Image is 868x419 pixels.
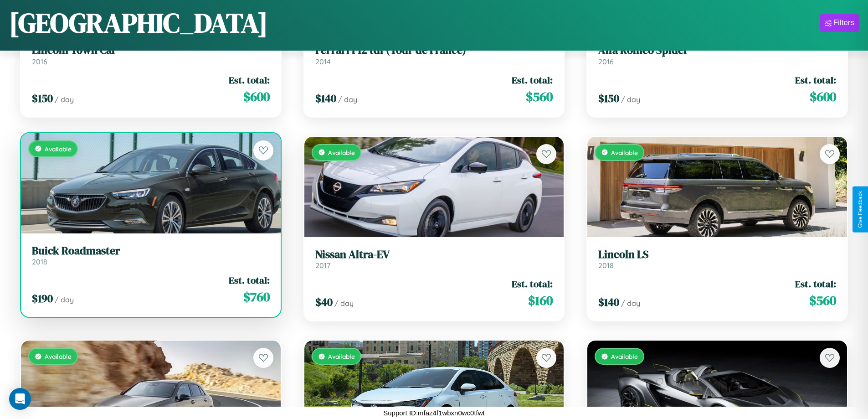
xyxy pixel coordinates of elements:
[528,291,553,310] span: $ 160
[32,91,53,106] span: $ 150
[32,244,270,258] h3: Buick Roadmaster
[857,191,863,228] div: Give Feedback
[45,352,72,360] span: Available
[315,44,553,57] h3: Ferrari F12 tdf (Tour de France)
[32,244,270,267] a: Buick Roadmaster2018
[55,95,74,104] span: / day
[598,261,614,270] span: 2018
[32,44,270,57] h3: Lincoln Town Car
[526,88,553,106] span: $ 560
[820,14,859,32] button: Filters
[55,295,74,304] span: / day
[338,95,357,104] span: / day
[229,73,270,87] span: Est. total:
[315,248,553,261] h3: Nissan Altra-EV
[315,91,336,106] span: $ 140
[833,18,854,27] div: Filters
[795,73,836,87] span: Est. total:
[32,57,47,66] span: 2016
[621,95,640,104] span: / day
[621,299,640,308] span: / day
[512,73,553,87] span: Est. total:
[315,44,553,66] a: Ferrari F12 tdf (Tour de France)2014
[328,149,355,156] span: Available
[9,388,31,410] div: Open Intercom Messenger
[243,288,270,306] span: $ 760
[334,299,354,308] span: / day
[315,295,333,310] span: $ 40
[383,407,485,419] p: Support ID: mfaz4f1wbxn0wc0tfwt
[598,295,619,310] span: $ 140
[611,352,638,360] span: Available
[598,44,836,57] h3: Alfa Romeo Spider
[315,248,553,270] a: Nissan Altra-EV2017
[512,277,553,290] span: Est. total:
[243,88,270,106] span: $ 600
[598,57,614,66] span: 2016
[810,88,836,106] span: $ 600
[598,248,836,261] h3: Lincoln LS
[598,44,836,66] a: Alfa Romeo Spider2016
[32,257,47,266] span: 2018
[229,274,270,287] span: Est. total:
[9,4,268,41] h1: [GEOGRAPHIC_DATA]
[32,291,53,306] span: $ 190
[809,291,836,310] span: $ 560
[32,44,270,66] a: Lincoln Town Car2016
[315,261,330,270] span: 2017
[315,57,331,66] span: 2014
[795,277,836,290] span: Est. total:
[328,352,355,360] span: Available
[611,149,638,156] span: Available
[598,91,619,106] span: $ 150
[598,248,836,270] a: Lincoln LS2018
[45,145,72,153] span: Available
